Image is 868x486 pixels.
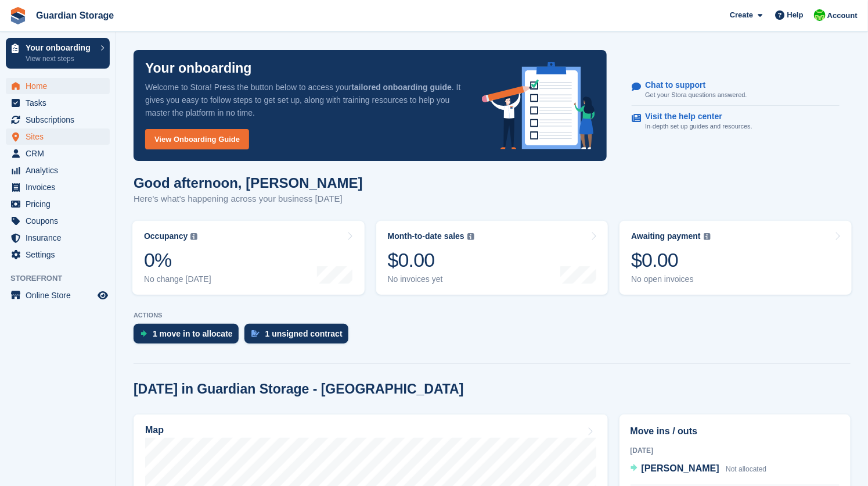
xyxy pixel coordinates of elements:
[26,213,95,229] span: Coupons
[144,231,188,241] div: Occupancy
[6,179,110,195] a: menu
[631,231,701,241] div: Awaiting payment
[645,121,752,131] p: In-depth set up guides and resources.
[26,145,95,162] span: CRM
[482,62,596,149] img: onboarding-info-6c161a55d2c0e0a8cae90662b2fe09162a5109e8cc188191df67fb4f79e88e88.svg
[26,162,95,178] span: Analytics
[26,196,95,212] span: Pricing
[645,80,737,90] p: Chat to support
[632,74,840,106] a: Chat to support Get your Stora questions answered.
[620,221,852,295] a: Awaiting payment $0.00 No open invoices
[26,128,95,145] span: Sites
[26,230,95,246] span: Insurance
[645,112,743,121] p: Visit the help center
[730,9,753,21] span: Create
[10,273,116,284] span: Storefront
[814,9,826,21] img: Andrew Kinakin
[26,53,95,64] p: View next steps
[388,274,474,284] div: No invoices yet
[145,425,164,435] h2: Map
[31,6,118,25] a: Guardian Storage
[26,95,95,111] span: Tasks
[190,233,197,240] img: icon-info-grey-7440780725fd019a000dd9b08b2336e03edf1995a4989e88bcd33f0948082b44.svg
[265,329,343,338] div: 1 unsigned contract
[632,106,840,137] a: Visit the help center In-depth set up guides and resources.
[787,9,804,21] span: Help
[827,10,858,22] span: Account
[145,81,463,119] p: Welcome to Stora! Press the button below to access your . It gives you easy to follow steps to ge...
[6,230,110,246] a: menu
[631,248,711,272] div: $0.00
[134,381,464,397] h2: [DATE] in Guardian Storage - [GEOGRAPHIC_DATA]
[244,324,354,349] a: 1 unsigned contract
[144,248,211,272] div: 0%
[26,287,95,303] span: Online Store
[726,465,766,473] span: Not allocated
[6,95,110,111] a: menu
[6,112,110,128] a: menu
[6,196,110,212] a: menu
[134,312,851,319] p: ACTIONS
[6,246,110,263] a: menu
[144,274,211,284] div: No change [DATE]
[631,274,711,284] div: No open invoices
[141,330,147,337] img: move_ins_to_allocate_icon-fdf77a2bb77ea45bf5b3d319d69a93e2d87916cf1d5bf7949dd705db3b84f3ca.svg
[6,128,110,145] a: menu
[6,78,110,94] a: menu
[6,213,110,229] a: menu
[388,231,464,241] div: Month-to-date sales
[388,248,474,272] div: $0.00
[467,233,474,240] img: icon-info-grey-7440780725fd019a000dd9b08b2336e03edf1995a4989e88bcd33f0948082b44.svg
[132,221,365,295] a: Occupancy 0% No change [DATE]
[145,62,252,75] p: Your onboarding
[153,329,233,338] div: 1 move in to allocate
[631,424,840,438] h2: Move ins / outs
[631,445,840,456] div: [DATE]
[26,179,95,195] span: Invoices
[6,162,110,178] a: menu
[351,83,452,92] strong: tailored onboarding guide
[134,175,363,191] h1: Good afternoon, [PERSON_NAME]
[96,288,110,302] a: Preview store
[704,233,711,240] img: icon-info-grey-7440780725fd019a000dd9b08b2336e03edf1995a4989e88bcd33f0948082b44.svg
[6,145,110,162] a: menu
[642,463,719,473] span: [PERSON_NAME]
[6,38,110,69] a: Your onboarding View next steps
[134,192,363,206] p: Here's what's happening across your business [DATE]
[26,112,95,128] span: Subscriptions
[26,78,95,94] span: Home
[6,287,110,303] a: menu
[134,324,244,349] a: 1 move in to allocate
[26,44,95,52] p: Your onboarding
[26,246,95,263] span: Settings
[251,330,260,337] img: contract_signature_icon-13c848040528278c33f63329250d36e43548de30e8caae1d1a13099fd9432cc5.svg
[9,7,27,24] img: stora-icon-8386f47178a22dfd0bd8f6a31ec36ba5ce8667c1dd55bd0f319d3a0aa187defe.svg
[631,462,767,477] a: [PERSON_NAME] Not allocated
[376,221,608,295] a: Month-to-date sales $0.00 No invoices yet
[645,90,747,100] p: Get your Stora questions answered.
[145,129,249,149] a: View Onboarding Guide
